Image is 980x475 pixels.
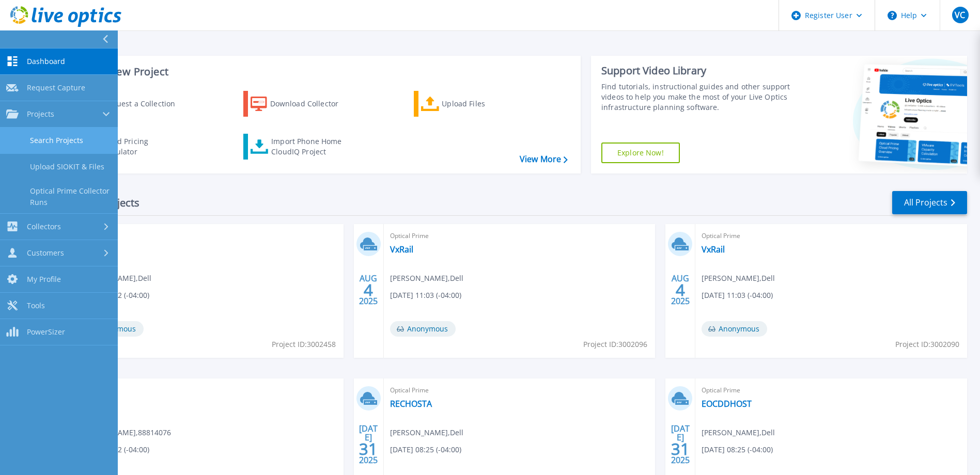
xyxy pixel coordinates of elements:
[27,57,65,66] span: Dashboard
[364,286,373,294] span: 4
[895,339,959,350] span: Project ID: 3002090
[702,290,773,301] span: [DATE] 11:03 (-04:00)
[272,339,336,350] span: Project ID: 3002458
[601,64,793,77] div: Support Video Library
[671,271,690,309] div: AUG 2025
[601,82,793,113] div: Find tutorials, instructional guides and other support videos to help you make the most of your L...
[390,385,649,396] span: Optical Prime
[73,91,189,117] a: Request a Collection
[702,244,725,255] a: VxRail
[359,271,378,309] div: AUG 2025
[702,444,773,455] span: [DATE] 08:25 (-04:00)
[78,230,337,242] span: Optical Prime
[702,427,775,438] span: [PERSON_NAME] , Dell
[390,399,432,409] a: RECHOSTA
[414,91,529,117] a: Upload Files
[702,321,767,337] span: Anonymous
[702,273,775,284] span: [PERSON_NAME] , Dell
[78,427,171,438] span: [PERSON_NAME] , 88814076
[271,136,352,157] div: Import Phone Home CloudIQ Project
[702,399,752,409] a: EOCDDHOST
[78,385,337,396] span: Optical Prime
[27,275,61,284] span: My Profile
[243,91,359,117] a: Download Collector
[390,427,463,438] span: [PERSON_NAME] , Dell
[27,301,45,310] span: Tools
[27,327,65,337] span: PowerSizer
[390,444,461,455] span: [DATE] 08:25 (-04:00)
[601,142,680,163] a: Explore Now!
[27,248,64,258] span: Customers
[390,244,413,255] a: VxRail
[101,136,184,157] div: Cloud Pricing Calculator
[390,290,461,301] span: [DATE] 11:03 (-04:00)
[27,222,61,231] span: Collectors
[955,11,965,19] span: VC
[27,83,85,92] span: Request Capture
[702,230,961,242] span: Optical Prime
[103,93,185,114] div: Request a Collection
[73,134,189,160] a: Cloud Pricing Calculator
[892,191,967,214] a: All Projects
[390,321,456,337] span: Anonymous
[27,109,54,119] span: Projects
[390,230,649,242] span: Optical Prime
[520,154,568,164] a: View More
[73,66,567,77] h3: Start a New Project
[671,425,690,463] div: [DATE] 2025
[676,286,685,294] span: 4
[270,93,353,114] div: Download Collector
[583,339,647,350] span: Project ID: 3002096
[671,445,690,453] span: 31
[702,385,961,396] span: Optical Prime
[359,425,378,463] div: [DATE] 2025
[359,445,378,453] span: 31
[390,273,463,284] span: [PERSON_NAME] , Dell
[442,93,524,114] div: Upload Files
